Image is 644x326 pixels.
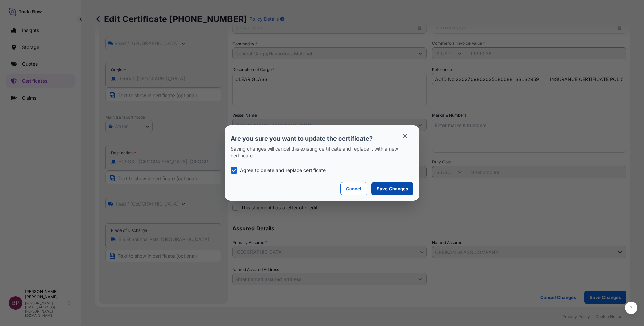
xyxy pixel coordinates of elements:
p: Saving changes will cancel this existing certificate and replace it with a new certificate [231,145,413,159]
button: Save Changes [371,182,413,195]
p: Are you sure you want to update the certificate? [231,135,413,143]
p: Agree to delete and replace certificate [240,167,326,174]
p: Save Changes [377,185,408,192]
p: Cancel [346,185,361,192]
button: Cancel [340,182,367,195]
